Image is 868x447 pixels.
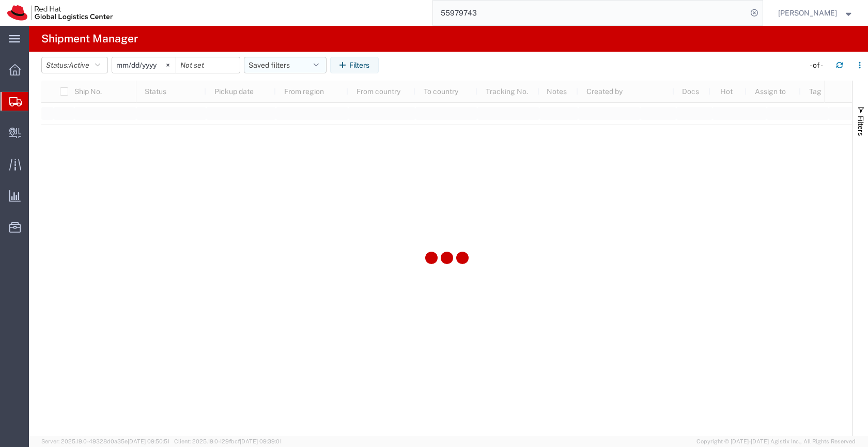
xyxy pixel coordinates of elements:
[112,57,176,73] input: Not set
[69,61,89,69] span: Active
[433,1,747,25] input: Search for shipment number, reference number
[696,437,856,446] span: Copyright © [DATE]-[DATE] Agistix Inc., All Rights Reserved
[176,57,240,73] input: Not set
[41,438,169,444] span: Server: 2025.19.0-49328d0a35e
[41,57,108,73] button: Status:Active
[174,438,282,444] span: Client: 2025.19.0-129fbcf
[41,26,138,52] h4: Shipment Manager
[330,57,379,73] button: Filters
[7,5,113,21] img: logo
[128,438,169,444] span: [DATE] 09:50:51
[810,60,828,71] div: - of -
[778,7,854,19] button: [PERSON_NAME]
[240,438,282,444] span: [DATE] 09:39:01
[857,116,865,136] span: Filters
[778,7,837,19] span: Sona Mala
[244,57,327,73] button: Saved filters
